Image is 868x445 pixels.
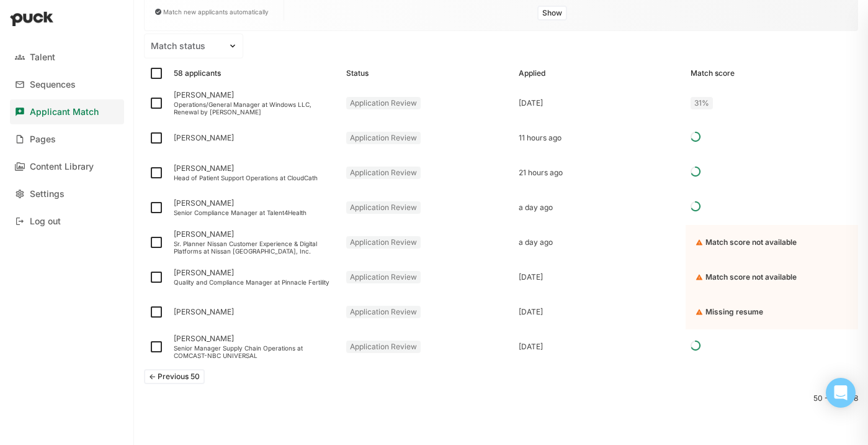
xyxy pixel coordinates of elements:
[30,80,76,90] div: Sequences
[10,154,124,179] a: Content Library
[705,272,797,282] div: Match score not available
[174,101,336,116] div: Operations/General Manager at Windows LLC, Renewal by [PERSON_NAME]
[174,164,336,173] div: [PERSON_NAME]
[691,97,713,109] div: 31%
[174,199,336,208] div: [PERSON_NAME]
[144,394,858,403] div: 50 - 58 of 58
[519,69,545,78] div: Applied
[691,69,735,78] div: Match score
[174,308,336,316] div: [PERSON_NAME]
[519,273,681,282] div: [DATE]
[174,240,336,255] div: Sr. Planner Nissan Customer Experience & Digital Platforms at Nissan [GEOGRAPHIC_DATA], Inc.
[519,134,681,142] div: 11 hours ago
[346,132,421,144] div: Application Review
[346,236,421,249] div: Application Review
[346,201,421,214] div: Application Review
[174,334,336,343] div: [PERSON_NAME]
[174,134,336,142] div: [PERSON_NAME]
[346,306,421,318] div: Application Review
[346,69,369,78] div: Status
[346,271,421,283] div: Application Review
[30,52,55,63] div: Talent
[826,378,856,408] div: Open Intercom Messenger
[174,278,336,286] div: Quality and Compliance Manager at Pinnacle Fertility
[144,369,205,384] button: <- Previous 50
[519,168,681,177] div: 21 hours ago
[10,181,124,206] a: Settings
[30,189,65,200] div: Settings
[154,6,269,18] div: Match new applicants automatically
[174,69,221,78] div: 58 applicants
[174,268,336,277] div: [PERSON_NAME]
[10,72,124,97] a: Sequences
[346,97,421,109] div: Application Review
[174,344,336,359] div: Senior Manager Supply Chain Operations at COMCAST-NBC UNIVERSAL
[346,341,421,353] div: Application Review
[519,238,681,247] div: a day ago
[705,307,763,317] div: Missing resume
[537,6,567,21] button: Show
[30,107,99,117] div: Applicant Match
[10,45,124,70] a: Talent
[10,127,124,152] a: Pages
[705,237,797,247] div: Match score not available
[519,342,681,351] div: [DATE]
[174,209,336,216] div: Senior Compliance Manager at Talent4Health
[519,203,681,212] div: a day ago
[30,162,94,172] div: Content Library
[10,99,124,124] a: Applicant Match
[174,174,336,181] div: Head of Patient Support Operations at CloudCath
[174,230,336,239] div: [PERSON_NAME]
[346,167,421,179] div: Application Review
[519,99,681,108] div: [DATE]
[30,134,56,145] div: Pages
[519,308,681,316] div: [DATE]
[30,216,61,227] div: Log out
[174,91,336,99] div: [PERSON_NAME]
